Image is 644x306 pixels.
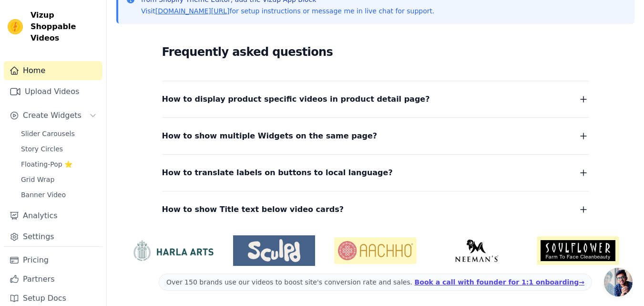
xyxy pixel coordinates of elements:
a: Open chat [604,268,633,296]
span: How to translate labels on buttons to local language? [162,166,393,179]
img: Neeman's [436,239,518,262]
a: Partners [4,270,102,289]
a: Book a call with founder for 1:1 onboarding [415,278,584,286]
span: Story Circles [21,144,63,154]
button: How to translate labels on buttons to local language? [162,166,589,179]
a: Slider Carousels [15,127,102,140]
span: Create Widgets [23,110,82,121]
button: Create Widgets [4,106,102,125]
a: Settings [4,227,102,246]
img: Vizup [8,19,23,34]
a: Upload Videos [4,82,102,101]
a: Home [4,61,102,80]
button: How to display product specific videos in product detail page? [162,93,589,106]
p: Visit for setup instructions or message me in live chat for support. [141,6,434,16]
span: How to show multiple Widgets on the same page? [162,129,378,143]
a: Banner Video [15,188,102,201]
a: Analytics [4,206,102,225]
button: How to show Title text below video cards? [162,203,589,216]
span: How to display product specific videos in product detail page? [162,93,430,106]
img: Soulflower [537,236,619,264]
button: How to show multiple Widgets on the same page? [162,129,589,143]
span: Grid Wrap [21,175,54,184]
span: How to show Title text below video cards? [162,203,344,216]
img: Aachho [334,237,417,264]
span: Floating-Pop ⭐ [21,159,72,169]
span: Vizup Shoppable Videos [31,10,99,44]
img: Sculpd US [233,239,316,262]
span: Slider Carousels [21,129,75,138]
h2: Frequently asked questions [162,42,589,62]
a: Story Circles [15,142,102,156]
span: Banner Video [21,190,66,200]
a: [DOMAIN_NAME][URL] [155,7,230,15]
a: Floating-Pop ⭐ [15,158,102,171]
a: Pricing [4,251,102,270]
img: HarlaArts [132,240,214,262]
a: Grid Wrap [15,173,102,186]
